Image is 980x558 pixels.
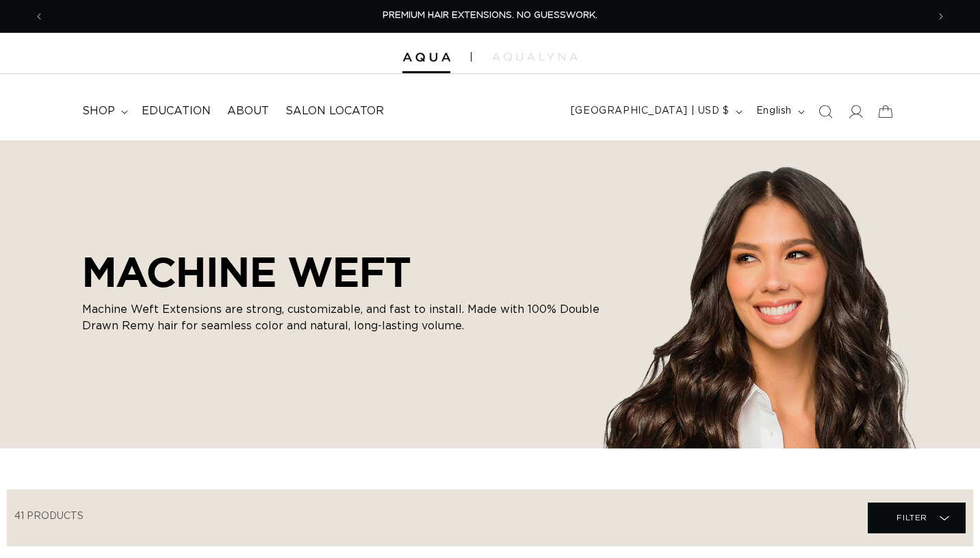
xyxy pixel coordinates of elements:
[82,301,602,334] p: Machine Weft Extensions are strong, customizable, and fast to install. Made with 100% Double Draw...
[383,11,597,20] span: PREMIUM HAIR EXTENSIONS. NO GUESSWORK.
[571,104,730,118] span: [GEOGRAPHIC_DATA] | USD $
[82,104,115,118] span: shop
[897,505,927,531] span: Filter
[24,3,54,29] button: Previous announcement
[133,96,219,127] a: Education
[82,248,602,296] h2: MACHINE WEFT
[74,96,133,127] summary: shop
[756,104,792,118] span: English
[142,104,211,118] span: Education
[926,3,956,29] button: Next announcement
[277,96,392,127] a: Salon Locator
[219,96,277,127] a: About
[868,503,966,533] summary: Filter
[402,53,450,62] img: Aqua Hair Extensions
[748,99,810,125] button: English
[810,97,840,127] summary: Search
[285,104,384,118] span: Salon Locator
[492,53,578,61] img: aqualyna.com
[563,99,748,125] button: [GEOGRAPHIC_DATA] | USD $
[227,104,269,118] span: About
[14,511,83,521] span: 41 products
